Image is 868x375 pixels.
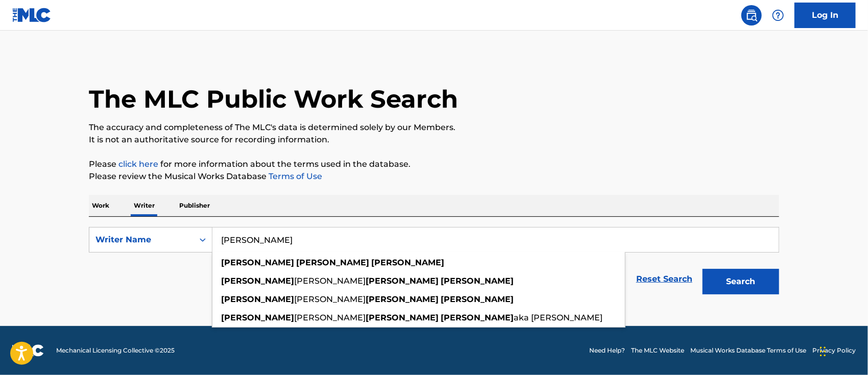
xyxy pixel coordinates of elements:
a: Log In [794,3,856,28]
p: Please for more information about the terms used in the database. [89,158,779,170]
a: click here [118,159,158,169]
a: The MLC Website [631,346,684,355]
strong: [PERSON_NAME] [296,258,369,267]
div: Widget de chat [817,326,868,375]
span: [PERSON_NAME] [294,294,366,304]
h1: The MLC Public Work Search [89,84,458,114]
strong: [PERSON_NAME] [371,258,444,267]
strong: [PERSON_NAME] [441,276,514,286]
p: Publisher [176,195,213,216]
a: Public Search [741,5,762,26]
div: Help [768,5,788,26]
a: Reset Search [631,268,697,290]
a: Privacy Policy [812,346,856,355]
strong: [PERSON_NAME] [366,313,439,322]
strong: [PERSON_NAME] [366,276,439,286]
strong: [PERSON_NAME] [221,276,294,286]
span: [PERSON_NAME] [294,313,366,322]
strong: [PERSON_NAME] [221,258,294,267]
strong: [PERSON_NAME] [441,294,514,304]
img: search [745,9,758,21]
iframe: Chat Widget [817,326,868,375]
span: Mechanical Licensing Collective © 2025 [56,346,175,355]
p: Please review the Musical Works Database [89,170,779,183]
a: Musical Works Database Terms of Use [690,346,806,355]
div: Arrastrar [820,336,826,367]
a: Terms of Use [267,171,322,181]
img: MLC Logo [12,8,52,22]
strong: [PERSON_NAME] [221,313,294,322]
strong: [PERSON_NAME] [221,294,294,304]
p: The accuracy and completeness of The MLC's data is determined solely by our Members. [89,121,779,134]
img: logo [12,344,44,357]
strong: [PERSON_NAME] [366,294,439,304]
button: Search [703,269,779,294]
span: aka [PERSON_NAME] [514,313,602,322]
p: Work [89,195,112,216]
span: [PERSON_NAME] [294,276,366,286]
img: help [772,9,784,21]
div: Writer Name [95,234,187,246]
p: It is not an authoritative source for recording information. [89,134,779,146]
strong: [PERSON_NAME] [441,313,514,322]
a: Need Help? [589,346,625,355]
p: Writer [131,195,158,216]
form: Search Form [89,227,779,299]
